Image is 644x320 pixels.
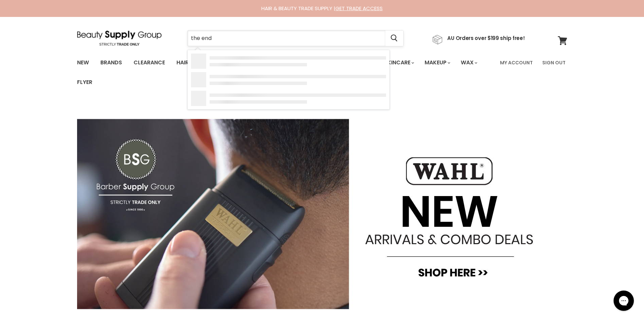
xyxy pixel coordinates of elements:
a: Wax [456,56,481,70]
form: Product [187,30,404,46]
a: Makeup [420,56,454,70]
a: Sign Out [538,56,570,70]
a: Skincare [379,56,418,70]
a: GET TRADE ACCESS [335,5,383,12]
a: Brands [95,56,127,70]
a: Clearance [128,56,170,70]
input: Search [188,30,385,46]
a: Flyer [72,75,97,89]
iframe: Gorgias live chat messenger [610,288,637,313]
a: My Account [496,56,537,70]
div: HAIR & BEAUTY TRADE SUPPLY | [69,5,576,12]
a: Haircare [171,56,211,70]
button: Search [385,30,403,46]
ul: Main menu [72,53,496,92]
a: New [72,56,94,70]
nav: Main [69,53,576,92]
